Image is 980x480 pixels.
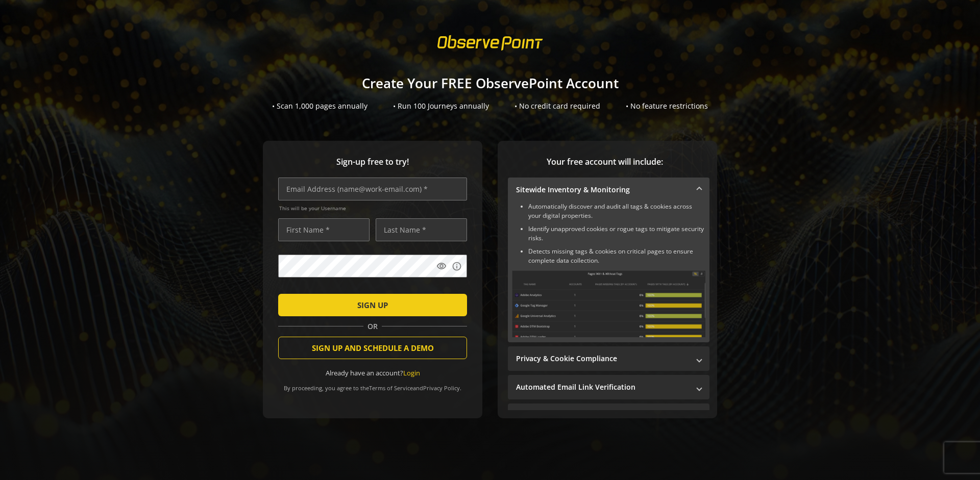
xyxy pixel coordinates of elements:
[369,384,413,392] a: Terms of Service
[393,101,489,111] div: • Run 100 Journeys annually
[436,261,447,271] mat-icon: visibility
[508,375,709,399] mat-expansion-panel-header: Automated Email Link Verification
[528,247,705,265] li: Detects missing tags & cookies on critical pages to ensure complete data collection.
[516,185,689,195] mat-panel-title: Sitewide Inventory & Monitoring
[626,101,708,111] div: • No feature restrictions
[376,218,467,241] input: Last Name *
[528,202,705,220] li: Automatically discover and audit all tags & cookies across your digital properties.
[312,339,434,357] span: SIGN UP AND SCHEDULE A DEMO
[279,205,467,212] span: This will be your Username
[363,321,382,332] span: OR
[278,368,467,378] div: Already have an account?
[278,156,467,168] span: Sign-up free to try!
[278,294,467,316] button: SIGN UP
[403,368,420,377] a: Login
[272,101,367,111] div: • Scan 1,000 pages annually
[278,377,467,392] div: By proceeding, you agree to the and .
[508,156,702,168] span: Your free account will include:
[508,346,709,371] mat-expansion-panel-header: Privacy & Cookie Compliance
[508,178,709,202] mat-expansion-panel-header: Sitewide Inventory & Monitoring
[528,224,705,243] li: Identify unapproved cookies or rogue tags to mitigate security risks.
[508,202,709,342] div: Sitewide Inventory & Monitoring
[357,296,388,314] span: SIGN UP
[278,337,467,359] button: SIGN UP AND SCHEDULE A DEMO
[278,218,370,241] input: First Name *
[516,353,689,364] mat-panel-title: Privacy & Cookie Compliance
[278,178,467,200] input: Email Address (name@work-email.com) *
[514,101,600,111] div: • No credit card required
[452,261,462,271] mat-icon: info
[423,384,460,392] a: Privacy Policy
[516,382,689,392] mat-panel-title: Automated Email Link Verification
[508,403,709,428] mat-expansion-panel-header: Performance Monitoring with Web Vitals
[512,270,705,337] img: Sitewide Inventory & Monitoring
